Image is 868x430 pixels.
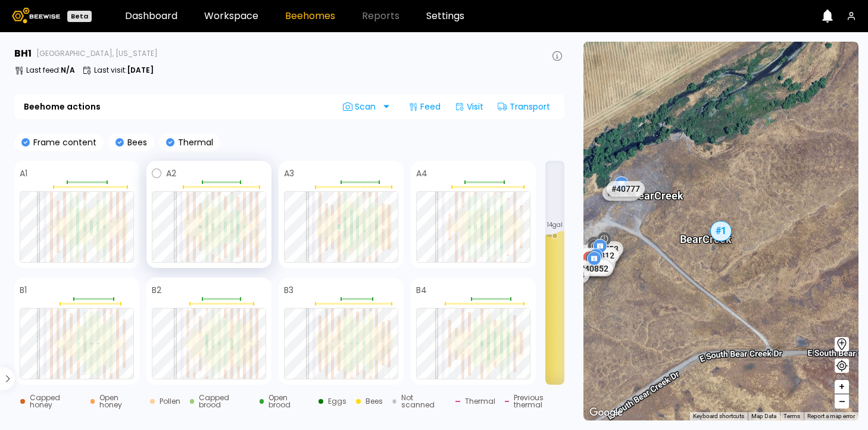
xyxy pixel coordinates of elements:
img: Beewise logo [12,8,60,23]
h4: A3 [284,169,294,177]
div: Not scanned [401,394,445,409]
span: [GEOGRAPHIC_DATA], [US_STATE] [36,50,158,57]
div: Bear Creek [680,220,732,245]
a: Dashboard [125,11,177,21]
div: Visit [450,97,488,116]
a: Beehomes [285,11,335,21]
div: # 1 [710,221,732,241]
img: Google [586,405,626,420]
b: [DATE] [127,65,154,75]
div: Bees [366,398,383,405]
p: Frame content [30,138,96,147]
h4: A1 [20,169,27,177]
div: # 40792 [602,185,641,201]
span: + [838,379,845,394]
div: Beta [67,11,92,22]
a: Open this area in Google Maps (opens a new window) [586,405,626,420]
h4: A2 [166,169,176,177]
h4: B1 [20,286,27,294]
h3: BH 1 [14,49,32,58]
div: Capped brood [199,394,249,409]
div: Open brood [268,394,309,409]
b: Beehome actions [24,102,101,111]
b: N/A [61,65,75,75]
div: Transport [493,97,555,116]
button: – [835,394,849,409]
span: 14 gal [547,222,563,228]
a: Report a map error [807,413,855,419]
h4: B3 [284,286,294,294]
div: Eggs [328,398,346,405]
a: Settings [426,11,464,21]
div: Capped honey [30,394,81,409]
a: Terms [783,413,800,419]
button: Map Data [751,412,776,420]
button: + [835,380,849,394]
a: Workspace [204,11,258,21]
p: Thermal [174,138,213,147]
p: Last visit : [94,67,154,74]
span: Scan [343,102,380,111]
span: – [839,394,845,409]
div: # 40852 [575,261,613,276]
span: Reports [362,11,399,21]
div: Feed [404,97,445,116]
button: Keyboard shortcuts [693,412,744,420]
p: Last feed : [26,67,75,74]
div: Thermal [465,398,495,405]
div: Open honey [99,394,140,409]
h4: A4 [416,169,427,177]
div: Pollen [160,398,180,405]
div: Bear Creek [632,177,683,202]
p: Bees [124,138,147,147]
div: # 40777 [607,181,645,197]
div: Previous thermal [514,394,570,409]
h4: B4 [416,286,427,294]
h4: B2 [152,286,161,294]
